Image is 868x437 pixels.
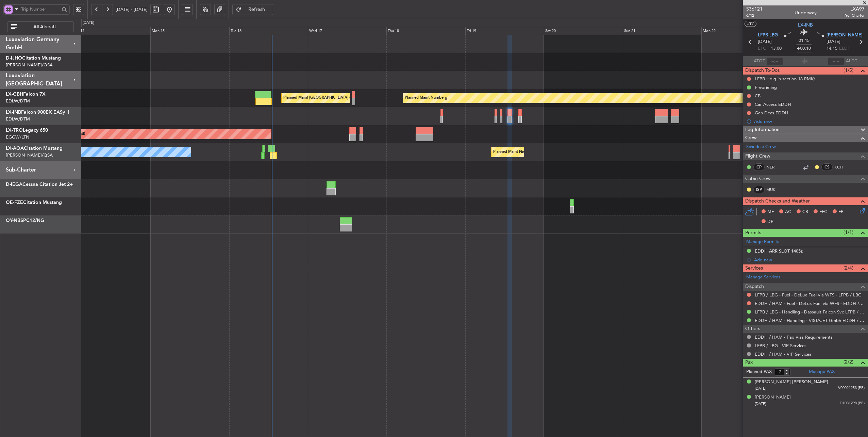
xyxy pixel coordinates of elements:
[6,218,44,223] a: OY-NBSPC12/NG
[819,209,827,215] span: FFC
[6,92,23,97] span: LX-GBH
[767,209,774,215] span: MF
[755,84,777,90] div: Prebriefing
[755,110,788,116] div: Gen Decs EDDH
[755,401,766,406] span: [DATE]
[6,62,53,68] a: [PERSON_NAME]/QSA
[745,283,764,291] span: Dispatch
[799,37,809,44] span: 01:15
[746,5,763,13] span: 536121
[798,21,813,29] span: LX-INB
[6,92,46,97] a: LX-GBHFalcon 7X
[18,25,71,29] span: All Aircraft
[7,21,74,32] button: All Aircraft
[746,144,776,150] a: Schedule Crew
[6,134,29,140] a: EGGW/LTN
[745,152,770,160] span: Flight Crew
[6,56,61,61] a: D-IJHOCitation Mustang
[243,7,271,12] span: Refresh
[745,21,756,27] button: UTC
[755,301,865,306] a: EDDH / HAM - Fuel - DeLux Fuel via WFS - EDDH / HAM
[839,45,850,52] span: ELDT
[745,197,810,205] span: Dispatch Checks and Weather
[745,229,761,237] span: Permits
[229,27,308,35] div: Tue 16
[493,147,569,157] div: Planned Maint Nice ([GEOGRAPHIC_DATA])
[844,358,853,366] span: (2/2)
[795,9,817,16] div: Underway
[746,369,772,375] label: Planned PAX
[116,6,148,13] span: [DATE] - [DATE]
[465,27,544,35] div: Fri 19
[6,110,21,115] span: LX-INB
[755,394,791,401] div: [PERSON_NAME]
[745,67,780,75] span: Dispatch To-Dos
[755,248,803,254] div: EDDH ARR SLOT 1405z
[834,164,850,170] a: KCH
[21,4,60,14] input: Trip Number
[755,101,791,107] div: Car Access EDDH
[755,386,766,391] span: [DATE]
[827,32,863,39] span: [PERSON_NAME]
[745,175,771,183] span: Cabin Crew
[755,379,828,386] div: [PERSON_NAME] [PERSON_NAME]
[6,182,73,187] a: D-IEGACessna Citation Jet 2+
[809,369,835,375] a: Manage PAX
[754,257,865,263] div: Add new
[844,13,865,18] span: Pref Charter
[758,38,772,45] span: [DATE]
[846,58,857,65] span: ALDT
[844,5,865,13] span: LXA97
[844,229,853,236] span: (1/1)
[6,218,23,223] span: OY-NBS
[758,45,769,52] span: ETOT
[745,359,753,367] span: Pax
[753,163,765,171] div: CP
[767,218,773,225] span: DP
[840,401,865,406] span: D1031298 (PP)
[745,134,757,142] span: Crew
[753,186,765,193] div: ISP
[623,27,701,35] div: Sun 21
[6,182,22,187] span: D-IEGA
[72,27,150,35] div: Sun 14
[6,116,30,122] a: EDLW/DTM
[755,334,833,340] a: EDDH / HAM - Pax Visa Requirements
[6,98,30,104] a: EDLW/DTM
[308,27,386,35] div: Wed 17
[6,128,48,133] a: LX-TROLegacy 650
[746,274,780,281] a: Manage Services
[821,163,833,171] div: CS
[232,4,273,15] button: Refresh
[755,343,806,349] a: LFPB / LBG - VIP Services
[827,38,840,45] span: [DATE]
[746,239,779,245] a: Manage Permits
[6,56,22,61] span: D-IJHO
[544,27,622,35] div: Sat 20
[844,264,853,272] span: (2/4)
[766,164,782,170] a: NER
[766,187,782,193] a: MUK
[6,128,23,133] span: LX-TRO
[283,93,390,103] div: Planned Maint [GEOGRAPHIC_DATA] ([GEOGRAPHIC_DATA])
[827,45,837,52] span: 14:15
[758,32,778,39] span: LFPB LBG
[745,126,780,134] span: Leg Information
[405,93,447,103] div: Planned Maint Nurnberg
[802,209,808,215] span: CR
[755,318,865,323] a: EDDH / HAM - Handling - VISTAJET Gmbh EDDH / HAM
[771,45,782,52] span: 13:00
[745,264,763,272] span: Services
[6,146,63,151] a: LX-AOACitation Mustang
[150,27,229,35] div: Mon 15
[755,309,865,315] a: LFPB / LBG - Handling - Dassault Falcon Svc LFPB / LBG
[6,146,24,151] span: LX-AOA
[838,209,844,215] span: FP
[755,351,811,357] a: EDDH / HAM - VIP Services
[838,385,865,391] span: V00021253 (PP)
[745,325,760,333] span: Others
[6,110,69,115] a: LX-INBFalcon 900EX EASy II
[785,209,791,215] span: AC
[6,152,53,158] a: [PERSON_NAME]/QSA
[6,200,23,205] span: OE-FZE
